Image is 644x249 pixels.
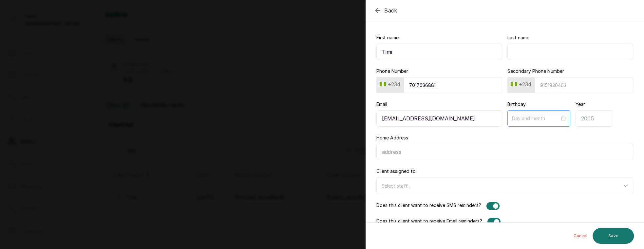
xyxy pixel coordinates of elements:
input: email@acme.com [376,110,502,127]
span: Back [384,7,397,14]
label: Secondary Phone Number [507,68,564,74]
label: Home Address [376,135,408,141]
label: Does this client want to receive Email reminders? [376,218,482,226]
input: 2005 [576,110,613,127]
button: Save [593,228,634,244]
label: Birthday [507,101,526,108]
label: Phone Number [376,68,408,74]
input: 9151930463 [404,77,502,93]
input: Day and month [512,115,560,122]
button: +234 [377,79,403,90]
label: Year [576,101,585,108]
button: Back [374,7,397,14]
label: Does this client want to receive SMS reminders? [376,202,481,210]
label: First name [376,34,399,41]
button: Cancel [568,228,593,244]
span: Select staff... [382,183,410,189]
input: Enter last name here [507,44,633,60]
label: Client assigned to [376,168,416,175]
input: Enter first name here [376,44,502,60]
label: Last name [507,34,529,41]
button: +234 [508,79,534,90]
input: address [376,144,633,160]
label: Email [376,101,387,108]
input: 9151930463 [535,77,633,93]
